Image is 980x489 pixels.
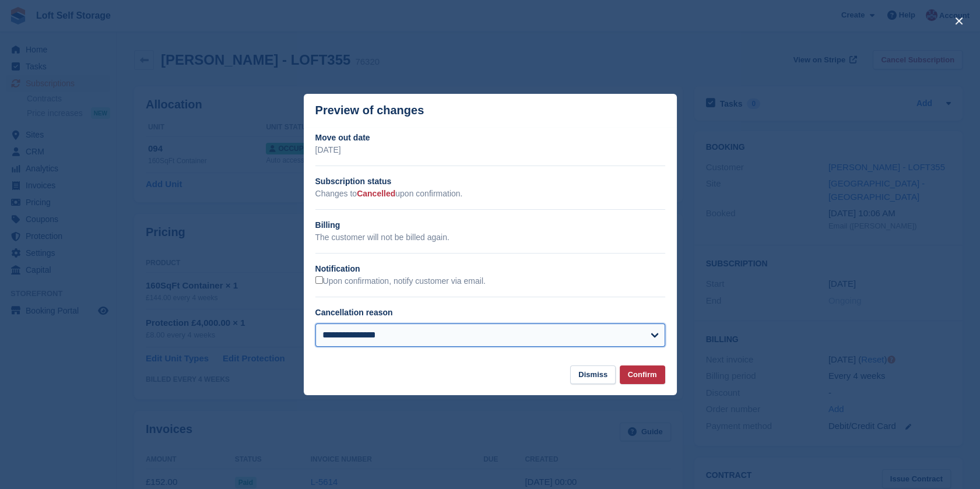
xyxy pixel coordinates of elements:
button: close [950,12,968,30]
p: Changes to upon confirmation. [315,188,665,200]
h2: Billing [315,219,665,231]
h2: Subscription status [315,175,665,188]
p: Preview of changes [315,104,424,117]
p: The customer will not be billed again. [315,231,665,244]
h2: Notification [315,263,665,275]
p: [DATE] [315,144,665,156]
input: Upon confirmation, notify customer via email. [315,276,323,284]
button: Confirm [620,365,665,385]
button: Dismiss [570,365,616,385]
h2: Move out date [315,132,665,144]
span: Cancelled [357,189,395,198]
label: Upon confirmation, notify customer via email. [315,276,486,287]
label: Cancellation reason [315,308,393,317]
